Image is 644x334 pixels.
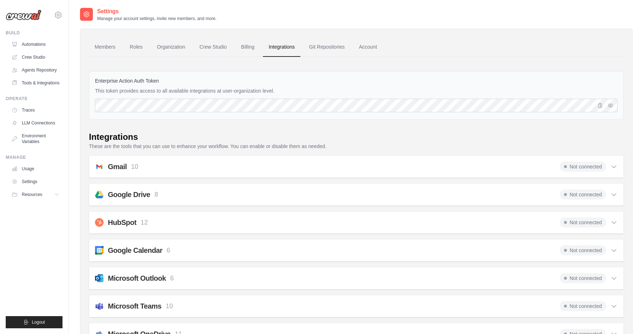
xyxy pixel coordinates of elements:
[353,38,383,57] a: Account
[170,274,174,283] p: 6
[95,302,104,310] img: svg+xml;base64,PHN2ZyB4bWxucz0iaHR0cDovL3d3dy53My5vcmcvMjAwMC9zdmciIGZpbGw9Im5vbmUiIHZpZXdCb3g9Ij...
[6,30,63,36] div: Build
[9,64,63,76] a: Agents Repository
[6,154,63,160] div: Manage
[263,38,300,57] a: Integrations
[9,189,63,200] button: Resources
[95,162,104,171] img: svg+xml;base64,PHN2ZyB4bWxucz0iaHR0cDovL3d3dy53My5vcmcvMjAwMC9zdmciIGFyaWEtbGFiZWw9IkdtYWlsIiB2aW...
[151,38,191,57] a: Organization
[89,143,624,150] p: These are the tools that you can use to enhance your workflow. You can enable or disable them as ...
[97,7,216,16] h2: Settings
[131,162,138,172] p: 10
[560,245,606,255] span: Not connected
[560,162,606,172] span: Not connected
[108,162,127,172] h2: Gmail
[32,319,45,325] span: Logout
[560,217,606,227] span: Not connected
[6,10,41,20] img: Logo
[95,77,618,84] label: Enterprise Action Auth Token
[560,273,606,283] span: Not connected
[108,190,150,200] h2: Google Drive
[6,96,63,102] div: Operate
[95,218,104,227] img: svg+xml;base64,PHN2ZyB4bWxucz0iaHR0cDovL3d3dy53My5vcmcvMjAwMC9zdmciIHZpZXdCb3g9IjAgMCAxMDI0IDEwMj...
[9,130,63,147] a: Environment Variables
[9,117,63,129] a: LLM Connections
[108,301,161,311] h2: Microsoft Teams
[194,38,233,57] a: Crew Studio
[108,245,163,255] h2: Google Calendar
[108,217,136,227] h2: HubSpot
[124,38,148,57] a: Roles
[9,39,63,50] a: Automations
[95,87,618,94] p: This token provides access to all available integrations at user-organization level.
[167,246,170,255] p: 6
[235,38,260,57] a: Billing
[154,190,158,200] p: 8
[95,274,104,283] img: svg+xml;base64,PHN2ZyB4bWxucz0iaHR0cDovL3d3dy53My5vcmcvMjAwMC9zdmciIGZpbGw9Im5vbmUiIHZpZXdCb3g9Ij...
[303,38,350,57] a: Git Repositories
[9,176,63,187] a: Settings
[9,51,63,63] a: Crew Studio
[22,192,42,197] span: Resources
[9,104,63,116] a: Traces
[6,316,63,328] button: Logout
[108,273,166,283] h2: Microsoft Outlook
[9,77,63,89] a: Tools & Integrations
[95,190,104,199] img: svg+xml;base64,PHN2ZyB4bWxucz0iaHR0cDovL3d3dy53My5vcmcvMjAwMC9zdmciIHZpZXdCb3g9IjAgLTMgNDggNDgiPj...
[89,38,121,57] a: Members
[89,131,138,143] div: Integrations
[141,218,148,227] p: 12
[97,16,216,21] p: Manage your account settings, invite new members, and more.
[560,190,606,200] span: Not connected
[166,301,173,311] p: 10
[560,301,606,311] span: Not connected
[95,246,104,255] img: svg+xml;base64,PHN2ZyB4bWxucz0iaHR0cDovL3d3dy53My5vcmcvMjAwMC9zdmciIHByZXNlcnZlQXNwZWN0UmF0aW89In...
[9,163,63,175] a: Usage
